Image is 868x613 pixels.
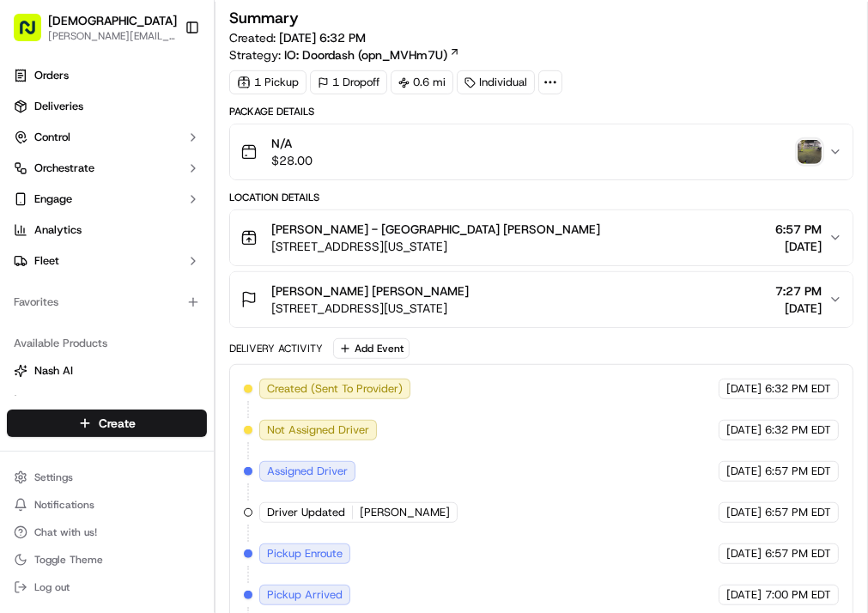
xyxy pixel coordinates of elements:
button: Start new chat [292,169,313,190]
div: 💻 [145,251,159,264]
span: Chat with us! [34,525,97,539]
span: Analytics [34,222,82,238]
span: Assigned Driver [267,464,348,479]
span: 6:57 PM [775,221,822,238]
span: [DATE] [726,464,762,479]
span: [STREET_ADDRESS][US_STATE] [271,238,600,255]
span: API Documentation [162,249,276,266]
button: Nash AI [7,357,207,385]
span: Not Assigned Driver [267,422,369,438]
img: 1736555255976-a54dd68f-1ca7-489b-9aae-adbdc363a1c4 [17,164,48,195]
button: [DEMOGRAPHIC_DATA][PERSON_NAME][EMAIL_ADDRESS][DOMAIN_NAME] [7,7,178,48]
span: [DATE] [775,238,822,255]
a: Promise [14,394,200,410]
a: IO: Doordash (opn_MVHm7U) [284,46,460,64]
div: Location Details [229,191,853,204]
button: [PERSON_NAME][EMAIL_ADDRESS][DOMAIN_NAME] [48,29,177,43]
button: Create [7,410,207,437]
button: Fleet [7,247,207,275]
span: 6:57 PM EDT [765,464,831,479]
a: Orders [7,62,207,89]
button: N/A$28.00photo_proof_of_delivery image [230,124,853,179]
span: Created (Sent To Provider) [267,381,403,397]
span: 6:57 PM EDT [765,546,831,561]
button: [PERSON_NAME] - [GEOGRAPHIC_DATA] [PERSON_NAME][STREET_ADDRESS][US_STATE]6:57 PM[DATE] [230,210,853,265]
span: [PERSON_NAME] [PERSON_NAME] [271,282,469,300]
button: Add Event [333,338,410,359]
span: [DATE] [726,422,762,438]
a: Analytics [7,216,207,244]
span: Fleet [34,253,59,269]
span: $28.00 [271,152,313,169]
div: Delivery Activity [229,342,323,355]
span: Created: [229,29,366,46]
span: Nash AI [34,363,73,379]
span: [PERSON_NAME] - [GEOGRAPHIC_DATA] [PERSON_NAME] [271,221,600,238]
span: [PERSON_NAME] [360,505,450,520]
a: 📗Knowledge Base [10,242,138,273]
span: Pickup Arrived [267,587,343,603]
span: Engage [34,191,72,207]
div: 1 Dropoff [310,70,387,94]
span: [DATE] [726,505,762,520]
button: Toggle Theme [7,548,207,572]
span: 6:32 PM EDT [765,381,831,397]
a: Deliveries [7,93,207,120]
div: Package Details [229,105,853,118]
span: Promise [34,394,75,410]
div: Start new chat [58,164,282,181]
span: [DATE] 6:32 PM [279,30,366,46]
span: N/A [271,135,313,152]
span: Knowledge Base [34,249,131,266]
img: photo_proof_of_delivery image [798,140,822,164]
span: Deliveries [34,99,83,114]
span: [DATE] [775,300,822,317]
span: 7:00 PM EDT [765,587,831,603]
span: Create [99,415,136,432]
span: Orders [34,68,69,83]
div: Available Products [7,330,207,357]
div: Strategy: [229,46,460,64]
input: Got a question? Start typing here... [45,111,309,129]
span: [DATE] [726,546,762,561]
span: 6:32 PM EDT [765,422,831,438]
span: Toggle Theme [34,553,103,567]
span: Notifications [34,498,94,512]
img: Nash [17,17,52,52]
button: Engage [7,185,207,213]
div: Favorites [7,288,207,316]
span: [STREET_ADDRESS][US_STATE] [271,300,469,317]
div: Individual [457,70,535,94]
span: Orchestrate [34,161,94,176]
span: 7:27 PM [775,282,822,300]
span: [DATE] [726,587,762,603]
span: Control [34,130,70,145]
button: [DEMOGRAPHIC_DATA] [48,12,177,29]
span: Log out [34,580,70,594]
button: Chat with us! [7,520,207,544]
button: Notifications [7,493,207,517]
button: Control [7,124,207,151]
button: [PERSON_NAME] [PERSON_NAME][STREET_ADDRESS][US_STATE]7:27 PM[DATE] [230,272,853,327]
span: Pickup Enroute [267,546,343,561]
a: 💻API Documentation [138,242,282,273]
span: [DATE] [726,381,762,397]
h3: Summary [229,10,299,26]
a: Powered byPylon [121,290,208,304]
div: 📗 [17,251,31,264]
p: Welcome 👋 [17,69,313,96]
button: Log out [7,575,207,599]
div: 1 Pickup [229,70,307,94]
div: 0.6 mi [391,70,453,94]
div: We're available if you need us! [58,181,217,195]
span: Driver Updated [267,505,345,520]
span: IO: Doordash (opn_MVHm7U) [284,46,447,64]
button: Orchestrate [7,155,207,182]
a: Nash AI [14,363,200,379]
span: Pylon [171,291,208,304]
button: Promise [7,388,207,416]
span: 6:57 PM EDT [765,505,831,520]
